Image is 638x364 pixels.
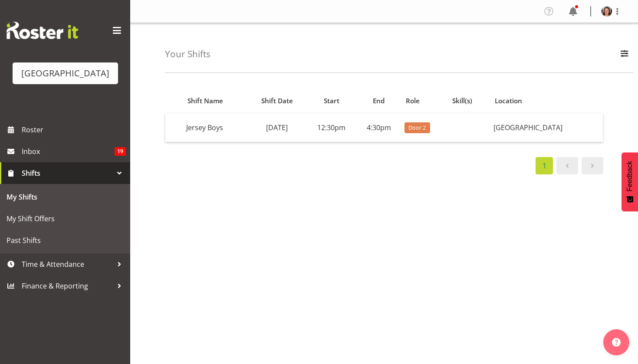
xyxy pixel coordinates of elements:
h4: Your Shifts [165,49,210,59]
span: Inbox [22,145,115,158]
img: Rosterit website logo [7,22,78,39]
a: My Shifts [2,186,128,208]
button: Filter Employees [615,45,634,64]
div: Location [495,96,598,106]
td: [GEOGRAPHIC_DATA] [490,113,603,142]
td: Jersey Boys [183,113,247,142]
div: Start [312,96,352,106]
button: Feedback - Show survey [622,152,638,211]
div: Skill(s) [452,96,485,106]
span: Finance & Reporting [22,279,113,292]
a: My Shift Offers [2,208,128,230]
span: My Shift Offers [7,212,124,225]
td: [DATE] [247,113,306,142]
div: [GEOGRAPHIC_DATA] [21,67,109,80]
div: Shift Name [187,96,242,106]
a: Past Shifts [2,230,128,251]
span: Past Shifts [7,234,124,247]
div: Role [406,96,442,106]
td: 4:30pm [356,113,401,142]
span: Roster [22,123,126,136]
span: Door 2 [408,124,426,132]
td: 12:30pm [306,113,356,142]
div: End [362,96,396,106]
span: My Shifts [7,190,124,203]
span: Shifts [22,167,113,180]
img: help-xxl-2.png [612,338,621,347]
div: Shift Date [252,96,301,106]
span: 19 [115,147,126,156]
img: elea-hargreaves2c755f076077fa11bccae5db5d7fb730.png [602,6,612,16]
span: Feedback [626,161,634,191]
span: Time & Attendance [22,258,113,271]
